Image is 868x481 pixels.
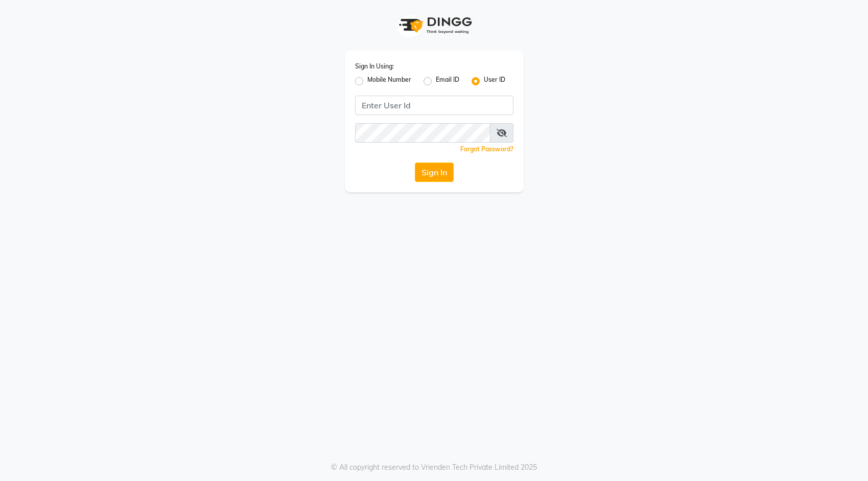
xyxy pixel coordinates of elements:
input: Username [355,123,490,143]
label: Mobile Number [367,75,411,87]
a: Forgot Password? [460,145,513,153]
label: User ID [484,75,505,87]
input: Username [355,96,513,115]
img: logo1.svg [393,10,475,40]
label: Sign In Using: [355,62,394,71]
button: Sign In [415,163,454,182]
label: Email ID [436,75,459,87]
